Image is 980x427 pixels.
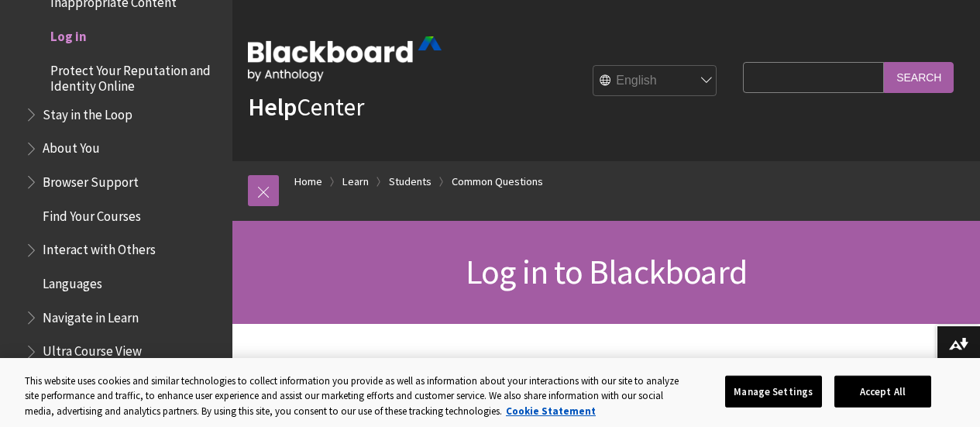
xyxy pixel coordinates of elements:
span: About You [43,136,100,157]
a: Learn [342,172,369,191]
button: Manage Settings [725,375,822,408]
a: More information about your privacy, opens in a new tab [506,405,596,418]
span: Find Your Courses [43,203,141,224]
span: Ultra Course View [43,339,142,360]
a: Home [294,172,322,191]
input: Search [884,62,954,92]
select: Site Language Selector [593,66,717,97]
span: Stay in the Loop [43,102,132,122]
span: Navigate in Learn [43,305,139,325]
a: Students [389,172,432,191]
a: Common Questions [452,172,543,191]
button: Accept All [834,375,931,408]
span: Languages [43,270,102,291]
span: Protect Your Reputation and Identity Online [50,57,222,94]
strong: Help [248,91,297,122]
span: Log in to Blackboard [466,250,747,293]
a: HelpCenter [248,91,364,122]
span: Interact with Others [43,237,156,258]
span: Log in [50,23,87,44]
span: Browser Support [43,169,139,190]
div: This website uses cookies and similar technologies to collect information you provide as well as ... [25,374,686,419]
img: Blackboard by Anthology [248,36,442,81]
